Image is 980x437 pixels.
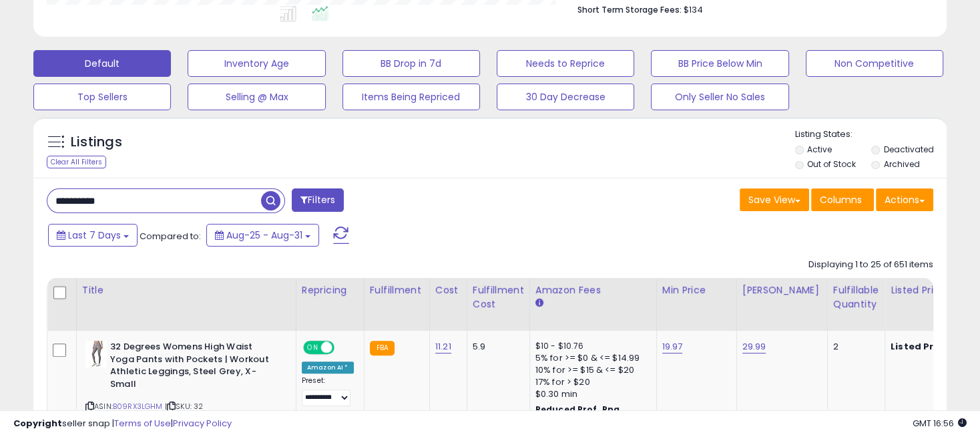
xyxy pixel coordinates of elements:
[114,417,171,430] a: Terms of Use
[742,283,822,297] div: [PERSON_NAME]
[33,50,171,77] button: Default
[47,156,106,168] div: Clear All Filters
[85,341,107,368] img: 31og9nubJ7L._SL40_.jpg
[473,283,524,311] div: Fulfillment Cost
[795,128,947,141] p: Listing States:
[808,259,933,271] div: Displaying 1 to 25 of 651 items
[884,144,934,155] label: Deactivated
[497,50,634,77] button: Needs to Reprice
[13,417,62,430] strong: Copyright
[535,388,646,400] div: $0.30 min
[48,224,138,247] button: Last 7 Days
[740,188,809,211] button: Save View
[110,341,272,394] b: 32 Degrees Womens High Waist Yoga Pants with Pockets | Workout Athletic Leggings, Steel Grey, X-S...
[302,361,354,374] div: Amazon AI *
[684,3,703,16] span: $134
[342,84,480,110] button: Items Being Repriced
[535,376,646,388] div: 17% for > $20
[535,341,646,352] div: $10 - $10.76
[807,144,832,155] label: Active
[473,341,519,353] div: 5.9
[304,342,321,353] span: ON
[82,283,290,297] div: Title
[140,230,201,243] span: Compared to:
[370,341,395,355] small: FBA
[876,188,933,211] button: Actions
[535,364,646,376] div: 10% for >= $15 & <= $20
[302,376,354,406] div: Preset:
[884,158,920,170] label: Archived
[535,297,543,309] small: Amazon Fees.
[435,340,451,353] a: 11.21
[292,188,344,212] button: Filters
[662,283,731,297] div: Min Price
[807,158,856,170] label: Out of Stock
[206,224,319,247] button: Aug-25 - Aug-31
[302,283,358,297] div: Repricing
[370,283,424,297] div: Fulfillment
[913,417,967,430] span: 2025-09-8 16:56 GMT
[188,84,325,110] button: Selling @ Max
[226,229,302,242] span: Aug-25 - Aug-31
[806,50,943,77] button: Non Competitive
[68,229,121,242] span: Last 7 Days
[662,340,683,353] a: 19.97
[71,133,122,152] h5: Listings
[33,84,171,110] button: Top Sellers
[833,283,879,311] div: Fulfillable Quantity
[833,341,875,353] div: 2
[535,283,651,297] div: Amazon Fees
[651,84,788,110] button: Only Seller No Sales
[435,283,461,297] div: Cost
[742,340,766,353] a: 29.99
[13,418,232,430] div: seller snap | |
[820,193,862,206] span: Columns
[188,50,325,77] button: Inventory Age
[891,340,951,353] b: Listed Price:
[173,417,232,430] a: Privacy Policy
[651,50,788,77] button: BB Price Below Min
[535,352,646,364] div: 5% for >= $0 & <= $14.99
[332,342,354,353] span: OFF
[342,50,480,77] button: BB Drop in 7d
[811,188,874,211] button: Columns
[497,84,634,110] button: 30 Day Decrease
[577,4,682,15] b: Short Term Storage Fees:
